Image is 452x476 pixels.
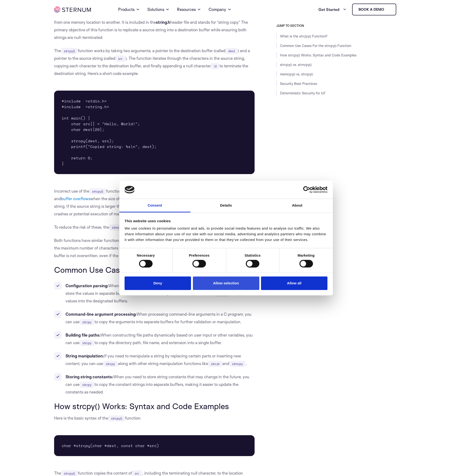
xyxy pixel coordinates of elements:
pre: #include <stdio.h> #include <string.h> int main() { char src[] = "Hello, World!"; char dest[20]; ... [54,91,255,174]
p: Both functions have similar functions, but function takes an additional argument ( ), which defin... [54,237,255,259]
div: We use cookies to personalise content and ads, to provide social media features and to analyse ou... [125,226,327,243]
code: strcpy() [89,188,106,194]
code: strncpy [229,361,246,367]
p: Here is the basic syntax of the function: [54,414,255,422]
h3: JUMP TO SECTION [276,24,398,28]
h2: Common Use Cases For the strcpy() Function [54,265,255,274]
code: src [115,55,126,62]
a: Deterministic Security for IoT [280,91,326,95]
a: strcpy() vs. strncpy() [280,62,312,67]
p: Incorrect use of the function can open a door to security vulnerabilities, such as memory leaks a... [54,187,255,218]
button: Deny [125,277,191,290]
button: Allow all [261,277,327,290]
code: strcpy [79,340,94,346]
a: Products [118,1,140,18]
li: When you need to store string constants that may change in the future, you can use to copy the co... [54,373,255,396]
a: What is the strcpy() Function? [280,34,327,38]
li: When processing command-line arguments in a C program, you can use to copy the arguments into sep... [54,310,255,326]
a: Common Use Cases For the strcpy() Function [280,43,351,48]
a: Get Started [318,5,346,14]
li: When reading a configuration file and parsing key-value pairs, you might need to store the values... [54,282,255,305]
img: sternum iot [386,8,390,11]
a: Consent [119,199,191,213]
h2: How strcpy() Works: Syntax and Code Examples [54,402,255,411]
code: strncpy [109,224,126,231]
a: Solutions [147,1,169,18]
img: sternum iot [54,6,91,13]
p: The function is a standard library function in the C programming language, designed to copy strin... [54,11,255,41]
p: The function works by taking two arguments: a pointer to the destination buffer (called ) and a p... [54,47,255,77]
code: strcpy() [108,415,125,421]
li: If you need to manipulate a string by replacing certain parts or inserting new content, you can u... [54,352,255,367]
code: strcpy [79,319,94,325]
code: strcpy() [61,48,78,54]
strong: Marketing [298,253,315,257]
a: Company [209,1,231,18]
img: logo [125,186,135,194]
strong: Command-line argument processing: [65,312,136,317]
strong: String manipulation: [65,353,104,358]
a: Details [191,199,262,213]
button: Allow selection [193,277,259,290]
strong: Necessary [137,253,155,257]
a: About [262,199,333,213]
p: To reduce the risk of these, the function is often recommended as a safer alternative to . [54,223,255,231]
a: buffer overflows [61,196,90,201]
a: Security Best Practices [280,81,317,86]
a: How strcpy() Works: Syntax and Code Examples [280,53,356,57]
code: dest [225,48,238,54]
strong: Configuration parsing: [65,283,108,288]
strong: Building file paths: [65,333,101,337]
code: strcpy [103,361,118,367]
li: When constructing file paths dynamically based on user input or other variables, you can use to c... [54,331,255,347]
code: \0 [211,63,219,69]
code: strcpy [79,382,94,388]
strong: Preferences [189,253,210,257]
code: strcat [208,361,222,367]
div: This website uses cookies [125,218,327,224]
strong: string.h [156,20,170,25]
strong: Storing string constants: [65,374,113,379]
strong: Statistics [245,253,261,257]
a: Usercentrics Cookiebot - opens in a new window [286,186,327,193]
code: strcpy [215,291,230,297]
a: Resources [177,1,201,18]
a: Book a demo [352,4,396,15]
a: memcpy() vs. strcpy() [280,72,313,76]
pre: char *strcpy(char *dest, const char *src) [54,435,255,456]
